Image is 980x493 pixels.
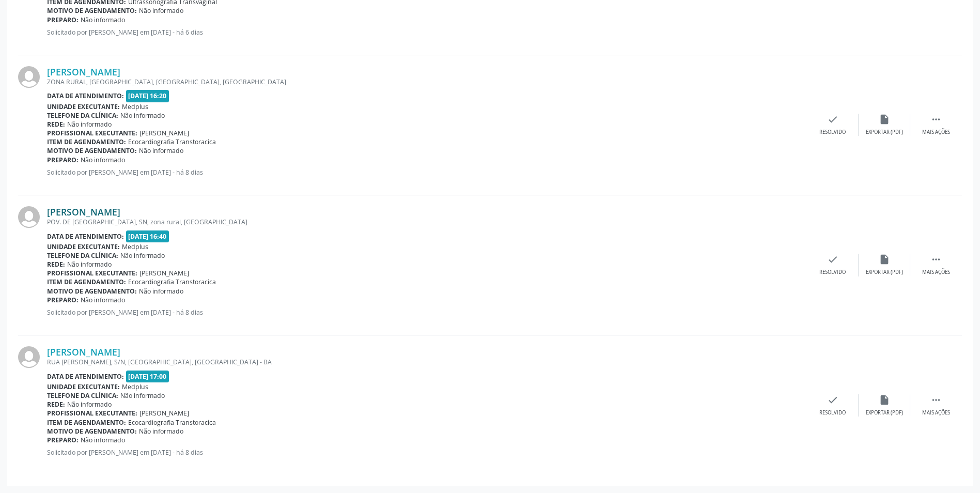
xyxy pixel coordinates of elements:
span: Não informado [81,436,125,444]
b: Unidade executante: [47,102,120,111]
p: Solicitado por [PERSON_NAME] em [DATE] - há 8 dias [47,448,807,457]
i: insert_drive_file [879,394,890,406]
span: [DATE] 16:40 [126,230,169,242]
span: [DATE] 17:00 [126,371,169,382]
div: RUA [PERSON_NAME], S/N, [GEOGRAPHIC_DATA], [GEOGRAPHIC_DATA] - BA [47,358,807,366]
div: Exportar (PDF) [866,409,903,417]
span: Medplus [122,102,148,111]
img: img [18,66,40,88]
b: Profissional executante: [47,129,137,137]
b: Telefone da clínica: [47,111,118,120]
b: Preparo: [47,16,79,24]
span: Não informado [139,6,183,15]
span: Não informado [120,111,165,120]
span: Ecocardiografia Transtoracica [128,278,216,286]
span: Medplus [122,242,148,251]
b: Telefone da clínica: [47,391,118,400]
b: Rede: [47,400,65,409]
b: Preparo: [47,436,79,444]
i:  [930,114,942,125]
div: Resolvido [819,269,846,276]
span: Não informado [81,296,125,304]
a: [PERSON_NAME] [47,346,120,358]
div: Mais ações [922,269,950,276]
p: Solicitado por [PERSON_NAME] em [DATE] - há 8 dias [47,308,807,317]
img: img [18,206,40,228]
b: Unidade executante: [47,242,120,251]
i:  [930,394,942,406]
i: check [827,394,838,406]
p: Solicitado por [PERSON_NAME] em [DATE] - há 8 dias [47,168,807,177]
a: [PERSON_NAME] [47,66,120,78]
span: [DATE] 16:20 [126,90,169,102]
span: Não informado [120,391,165,400]
i: check [827,254,838,265]
span: Não informado [139,427,183,436]
b: Item de agendamento: [47,418,126,427]
div: Mais ações [922,409,950,417]
span: Medplus [122,382,148,391]
span: Ecocardiografia Transtoracica [128,137,216,146]
span: Não informado [120,251,165,260]
b: Motivo de agendamento: [47,287,137,296]
span: Não informado [67,260,112,269]
div: Mais ações [922,129,950,136]
div: POV. DE [GEOGRAPHIC_DATA], SN, zona rural, [GEOGRAPHIC_DATA] [47,218,807,226]
div: ZONA RURAL, [GEOGRAPHIC_DATA], [GEOGRAPHIC_DATA], [GEOGRAPHIC_DATA] [47,78,807,86]
b: Data de atendimento: [47,372,124,381]
i:  [930,254,942,265]
span: Não informado [139,146,183,155]
b: Telefone da clínica: [47,251,118,260]
span: [PERSON_NAME] [139,129,189,137]
b: Item de agendamento: [47,137,126,146]
b: Data de atendimento: [47,232,124,241]
div: Resolvido [819,129,846,136]
p: Solicitado por [PERSON_NAME] em [DATE] - há 6 dias [47,28,807,37]
i: insert_drive_file [879,114,890,125]
i: check [827,114,838,125]
b: Motivo de agendamento: [47,427,137,436]
b: Motivo de agendamento: [47,146,137,155]
span: Ecocardiografia Transtoracica [128,418,216,427]
b: Data de atendimento: [47,91,124,100]
b: Profissional executante: [47,269,137,278]
b: Item de agendamento: [47,278,126,286]
b: Unidade executante: [47,382,120,391]
b: Rede: [47,120,65,129]
span: Não informado [139,287,183,296]
div: Resolvido [819,409,846,417]
b: Profissional executante: [47,409,137,418]
b: Preparo: [47,156,79,164]
span: Não informado [67,400,112,409]
b: Motivo de agendamento: [47,6,137,15]
div: Exportar (PDF) [866,129,903,136]
span: Não informado [81,156,125,164]
i: insert_drive_file [879,254,890,265]
span: [PERSON_NAME] [139,409,189,418]
div: Exportar (PDF) [866,269,903,276]
span: Não informado [67,120,112,129]
span: Não informado [81,16,125,24]
img: img [18,346,40,368]
span: [PERSON_NAME] [139,269,189,278]
a: [PERSON_NAME] [47,206,120,218]
b: Rede: [47,260,65,269]
b: Preparo: [47,296,79,304]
